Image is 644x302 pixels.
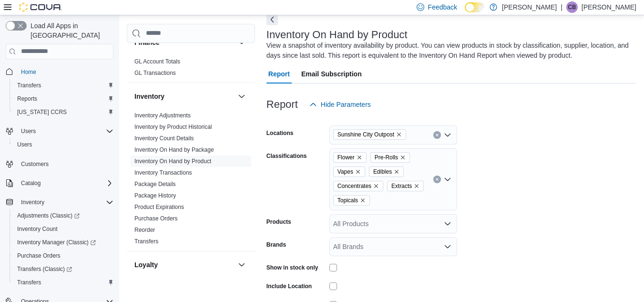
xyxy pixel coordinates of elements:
[17,141,32,148] span: Users
[13,237,100,248] a: Inventory Manager (Classic)
[134,226,155,234] span: Reorder
[394,169,399,175] button: Remove Edibles from selection in this group
[17,158,113,170] span: Customers
[465,12,465,13] span: Dark Mode
[134,181,176,187] a: Package Details
[134,146,214,154] span: Inventory On Hand by Package
[337,181,371,191] span: Concentrates
[13,210,83,221] a: Adjustments (Classic)
[444,131,451,139] button: Open list of options
[396,132,402,137] button: Remove Sunshine City Outpost from selection in this group
[17,66,40,78] a: Home
[134,238,158,245] a: Transfers
[2,196,117,209] button: Inventory
[236,37,247,48] button: Finance
[134,192,176,199] a: Package History
[268,64,290,83] span: Report
[13,237,113,248] span: Inventory Manager (Classic)
[2,125,117,138] button: Users
[306,95,375,114] button: Hide Parameters
[134,112,191,119] span: Inventory Adjustments
[236,259,247,271] button: Loyalty
[333,129,406,140] span: Sunshine City Outpost
[387,181,424,191] span: Extracts
[266,264,318,271] label: Show in stock only
[444,176,451,183] button: Open list of options
[391,181,412,191] span: Extracts
[13,80,113,91] span: Transfers
[566,1,578,13] div: Casey Bennett
[561,1,562,13] p: |
[17,212,80,219] span: Adjustments (Classic)
[17,239,96,246] span: Inventory Manager (Classic)
[134,92,164,101] h3: Inventory
[13,80,45,91] a: Transfers
[17,82,41,89] span: Transfers
[134,192,176,199] span: Package History
[2,65,117,79] button: Home
[17,197,113,208] span: Inventory
[134,135,194,142] a: Inventory Count Details
[21,68,36,76] span: Home
[502,1,557,13] p: [PERSON_NAME]
[355,169,361,175] button: Remove Vapes from selection in this group
[13,277,113,288] span: Transfers
[301,64,362,83] span: Email Subscription
[414,183,419,189] button: Remove Extracts from selection in this group
[27,21,113,40] span: Load All Apps in [GEOGRAPHIC_DATA]
[17,95,37,103] span: Reports
[134,215,178,222] a: Purchase Orders
[134,158,211,165] a: Inventory On Hand by Product
[134,58,180,65] span: GL Account Totals
[433,176,441,183] button: Clear input
[266,152,307,160] label: Classifications
[13,106,113,118] span: Washington CCRS
[13,277,45,288] a: Transfers
[13,250,113,261] span: Purchase Orders
[10,262,117,276] a: Transfers (Classic)
[134,180,176,188] span: Package Details
[400,155,406,160] button: Remove Pre-Rolls from selection in this group
[373,183,379,189] button: Remove Concentrates from selection in this group
[134,112,191,119] a: Inventory Adjustments
[17,177,113,189] span: Catalog
[127,110,255,251] div: Inventory
[433,131,441,139] button: Clear input
[266,14,278,25] button: Next
[266,41,632,61] div: View a snapshot of inventory availability by product. You can view products in stock by classific...
[321,100,371,109] span: Hide Parameters
[266,129,294,137] label: Locations
[17,125,40,137] button: Users
[134,58,180,65] a: GL Account Totals
[10,249,117,262] button: Purchase Orders
[2,177,117,190] button: Catalog
[134,169,192,177] span: Inventory Transactions
[266,241,286,249] label: Brands
[134,169,192,176] a: Inventory Transactions
[13,139,113,150] span: Users
[10,92,117,105] button: Reports
[17,177,44,189] button: Catalog
[428,2,457,12] span: Feedback
[10,209,117,222] a: Adjustments (Classic)
[369,167,404,177] span: Edibles
[13,93,41,104] a: Reports
[13,210,113,221] span: Adjustments (Classic)
[373,167,392,177] span: Edibles
[333,195,370,206] span: Topicals
[21,179,41,187] span: Catalog
[337,167,353,177] span: Vapes
[13,223,61,235] a: Inventory Count
[17,279,41,286] span: Transfers
[134,124,212,130] a: Inventory by Product Historical
[127,56,255,83] div: Finance
[337,153,355,162] span: Flower
[19,2,62,12] img: Cova
[266,218,291,226] label: Products
[134,69,176,77] span: GL Transactions
[134,227,155,233] a: Reorder
[17,108,67,116] span: [US_STATE] CCRS
[444,243,451,250] button: Open list of options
